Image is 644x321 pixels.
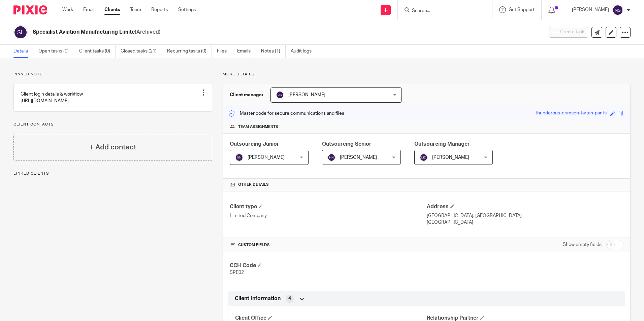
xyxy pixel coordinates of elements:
[563,241,602,248] label: Show empty fields
[276,91,284,99] img: svg%3E
[572,6,609,13] p: [PERSON_NAME]
[340,155,377,160] span: [PERSON_NAME]
[13,45,33,58] a: Details
[13,5,47,14] img: Pixie
[612,5,623,15] img: svg%3E
[420,153,428,162] img: svg%3E
[230,141,279,147] span: Outsourcing Junior
[237,45,256,58] a: Emails
[427,212,623,219] p: [GEOGRAPHIC_DATA], [GEOGRAPHIC_DATA]
[549,27,588,38] button: Create task
[167,45,212,58] a: Recurring tasks (0)
[121,45,162,58] a: Closed tasks (21)
[130,6,141,13] a: Team
[291,45,317,58] a: Audit logs
[235,153,243,162] img: svg%3E
[13,25,28,39] img: svg%3E
[427,219,623,226] p: [GEOGRAPHIC_DATA]
[13,122,212,127] p: Client contacts
[223,72,631,77] p: More details
[79,45,116,58] a: Client tasks (0)
[427,203,623,210] h4: Address
[327,153,335,162] img: svg%3E
[509,7,535,12] span: Get Support
[432,155,469,160] span: [PERSON_NAME]
[288,93,325,97] span: [PERSON_NAME]
[228,110,344,117] p: Master code for secure communications and files
[230,212,426,219] p: Limited Company
[248,155,285,160] span: [PERSON_NAME]
[217,45,232,58] a: Files
[230,203,426,210] h4: Client type
[536,110,607,117] div: thunderous-crimson-tartan-pants
[38,45,74,58] a: Open tasks (0)
[135,29,161,35] span: (Archived)
[230,262,426,269] h4: CCH Code
[83,6,94,13] a: Email
[414,141,470,147] span: Outsourcing Manager
[238,182,269,187] span: Other details
[33,29,438,36] h2: Specialist Aviation Manufacturing Limite
[288,295,291,302] span: 4
[261,45,286,58] a: Notes (1)
[238,124,278,130] span: Team assignments
[62,6,73,13] a: Work
[151,6,168,13] a: Reports
[104,6,120,13] a: Clients
[411,8,472,14] input: Search
[322,141,372,147] span: Outsourcing Senior
[178,6,196,13] a: Settings
[13,171,212,176] p: Linked clients
[13,72,212,77] p: Pinned note
[230,270,244,275] span: SPE02
[230,242,426,248] h4: CUSTOM FIELDS
[89,142,136,152] h4: + Add contact
[235,295,281,302] span: Client Information
[230,92,264,98] h3: Client manager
